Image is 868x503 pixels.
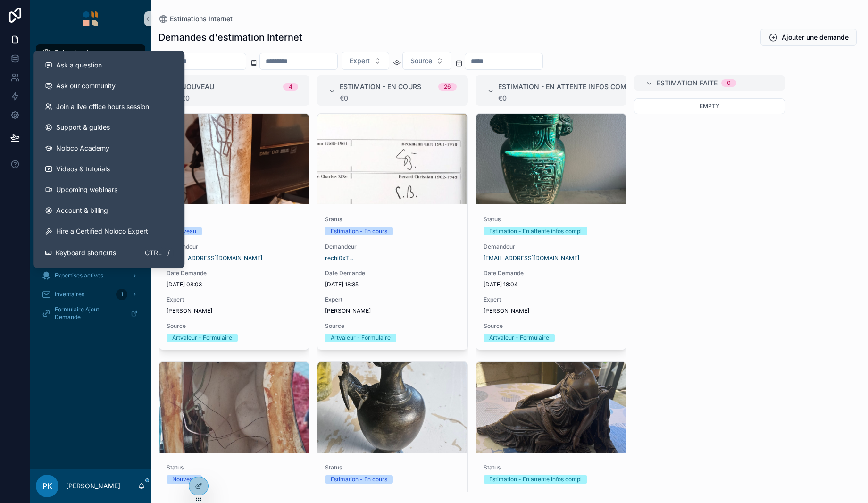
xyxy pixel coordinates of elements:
a: [EMAIL_ADDRESS][DOMAIN_NAME] [484,254,579,262]
span: Empty [700,102,719,109]
div: €0 [181,94,298,102]
div: 1000009433.jpg [159,362,309,453]
span: Join a live office hours session [56,102,149,111]
div: Artvaleur - Formulaire [172,334,232,342]
div: €0 [340,94,457,102]
span: Estimations Internet [55,49,108,57]
span: Ajouter une demande [782,33,849,42]
span: Demandeur [484,491,618,499]
h1: Demandes d'estimation Internet [159,31,302,44]
div: Artvaleur - Formulaire [489,334,549,342]
a: [EMAIL_ADDRESS][DOMAIN_NAME] [167,254,262,262]
span: Inventaires [55,291,84,298]
a: StatusNouveauDemandeur[EMAIL_ADDRESS][DOMAIN_NAME]Date Demande[DATE] 08:03Expert[PERSON_NAME]Sour... [159,113,309,350]
div: scrollable content [30,38,151,334]
button: Ajouter une demande [760,29,857,46]
span: Noloco Academy [56,143,109,153]
div: 1000023571.jpg [317,362,467,453]
span: Expertises actives [55,272,103,279]
span: Status [484,464,618,471]
a: StatusEstimation - En coursDemandeurrechl0xT...Date Demande[DATE] 18:35Expert[PERSON_NAME]SourceA... [317,113,468,350]
div: 1 [116,289,127,300]
span: [DATE] 18:04 [484,281,618,288]
a: Expertises actives [36,267,145,284]
button: Keyboard shortcutsCtrl/ [37,242,181,264]
img: App logo [83,11,98,26]
a: rechl0xT... [325,254,353,262]
span: Estimation faite [657,78,718,88]
div: Estimation - En cours [331,227,387,235]
button: Hire a Certified Noloco Expert [37,221,181,242]
span: Hire a Certified Noloco Expert [56,226,148,236]
div: Estimation - En cours [331,475,387,484]
a: Join a live office hours session [37,96,181,117]
span: Status [325,464,460,471]
span: Demandeur [325,243,460,251]
p: [PERSON_NAME] [66,481,120,491]
div: 4 [289,83,292,91]
span: Demandeur [167,491,301,499]
span: Ask our community [56,81,116,91]
span: Date Demande [325,269,460,277]
div: 26 [444,83,451,91]
span: Account & billing [56,206,108,215]
a: Estimations Internet [36,44,145,61]
span: Date Demande [484,269,618,277]
a: Account & billing [37,200,181,221]
span: / [165,249,172,257]
span: Expert [484,296,618,303]
span: Demandeur [484,243,618,251]
a: Upcoming webinars [37,179,181,200]
span: Status [325,216,460,223]
span: Expert [167,296,301,303]
span: Source [484,322,618,330]
div: 1000000039.jpg [159,114,309,204]
span: Status [167,464,301,471]
span: Source [325,322,460,330]
span: [PERSON_NAME] [325,307,371,315]
span: [DATE] 18:35 [325,281,460,288]
span: Ask a question [56,60,102,70]
span: Estimation - En attente infos compl [498,82,634,92]
span: [DATE] 08:03 [167,281,301,288]
a: Inventaires1 [36,286,145,303]
button: Select Button [342,52,389,70]
span: Date Demande [167,269,301,277]
a: Support & guides [37,117,181,138]
span: Source [410,56,432,66]
span: [PERSON_NAME] [484,307,529,315]
a: Ask our community [37,75,181,96]
span: Status [167,216,301,223]
span: Ctrl [144,247,163,259]
div: Nouveau [172,475,196,484]
a: Estimations Internet [159,14,233,24]
span: Support & guides [56,123,110,132]
div: Screenshot-2025-08-29-12.02.28.png [317,114,467,204]
span: PK [42,480,52,492]
span: Expert [350,56,370,66]
a: Noloco Academy [37,138,181,159]
span: Videos & tutorials [56,164,110,174]
span: Estimations Internet [170,14,233,24]
span: Demandeur [325,491,460,499]
a: Formulaire Ajout Demande [36,305,145,322]
div: €0 [498,94,626,102]
a: Videos & tutorials [37,159,181,179]
span: Estimation - En cours [340,82,421,92]
button: Select Button [402,52,451,70]
div: 0 [727,79,731,87]
button: Ask a question [37,55,181,75]
div: 1000022970.jpg [476,362,626,453]
span: [PERSON_NAME] [167,307,212,315]
span: Expert [325,296,460,303]
a: StatusEstimation - En attente infos complDemandeur[EMAIL_ADDRESS][DOMAIN_NAME]Date Demande[DATE] ... [476,113,626,350]
div: Artvaleur - Formulaire [331,334,391,342]
div: Estimation - En attente infos compl [489,475,582,484]
span: Source [167,322,301,330]
span: Nouveau [181,82,214,92]
span: Status [484,216,618,223]
div: image.jpg [476,114,626,204]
